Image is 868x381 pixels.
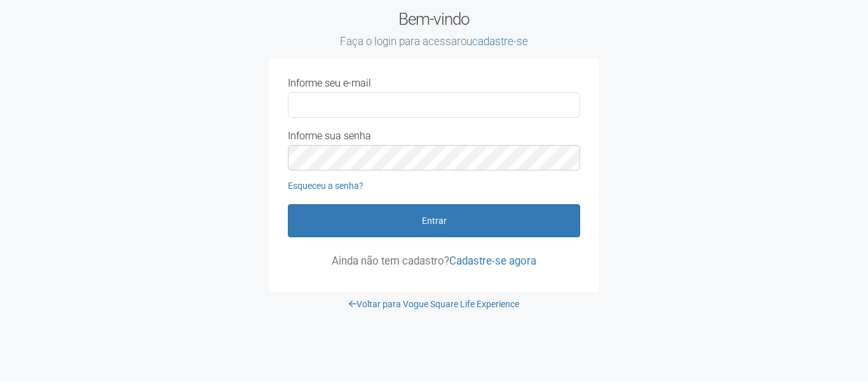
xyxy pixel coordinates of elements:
a: Esqueceu a senha? [288,181,363,191]
label: Informe sua senha [288,130,371,142]
label: Informe seu e-mail [288,78,371,89]
a: Cadastre-se agora [449,254,536,267]
h2: Bem-vindo [269,10,599,49]
button: Entrar [288,204,580,237]
a: Voltar para Vogue Square Life Experience [349,299,519,309]
small: Faça o login para acessar [269,35,599,49]
p: Ainda não tem cadastro? [288,255,580,267]
a: cadastre-se [472,35,528,48]
span: ou [461,35,528,48]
